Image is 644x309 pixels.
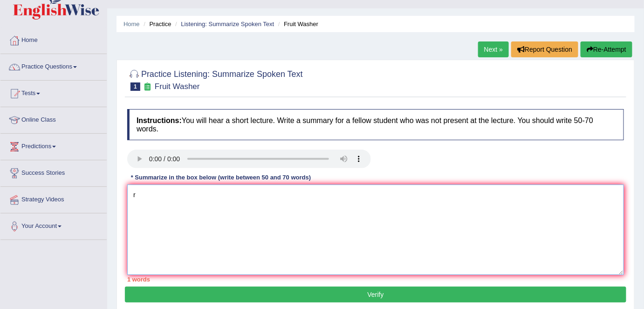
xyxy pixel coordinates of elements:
[181,21,274,27] a: Listening: Summarize Spoken Text
[0,81,107,104] a: Tests
[127,173,315,182] div: * Summarize in the box below (write between 50 and 70 words)
[478,41,509,57] a: Next »
[141,20,171,28] li: Practice
[127,109,624,140] h4: You will hear a short lecture. Write a summary for a fellow student who was not present at the le...
[130,82,140,91] span: 1
[127,275,624,284] div: 1 words
[0,54,107,77] a: Practice Questions
[0,27,107,51] a: Home
[125,287,626,302] button: Verify
[127,68,303,91] h2: Practice Listening: Summarize Spoken Text
[511,41,578,57] button: Report Question
[155,82,200,91] small: Fruit Washer
[581,41,632,57] button: Re-Attempt
[0,107,107,130] a: Online Class
[0,213,107,237] a: Your Account
[0,160,107,184] a: Success Stories
[143,82,152,91] small: Exam occurring question
[123,21,140,27] a: Home
[0,187,107,210] a: Strategy Videos
[276,20,318,28] li: Fruit Washer
[137,117,182,124] b: Instructions:
[0,134,107,157] a: Predictions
